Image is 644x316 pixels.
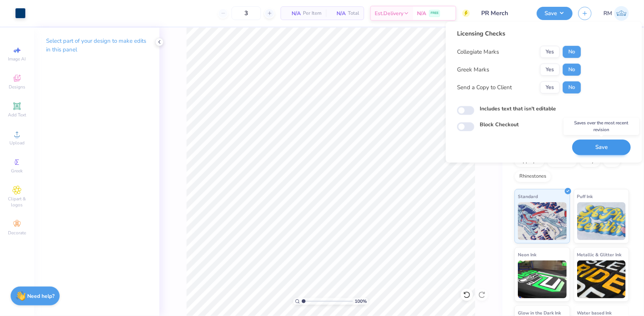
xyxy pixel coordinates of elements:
button: Yes [540,64,560,76]
span: Puff Ink [577,192,593,200]
strong: Need help? [28,293,55,300]
span: N/A [330,9,346,17]
span: Metallic & Glitter Ink [577,251,622,259]
button: Save [537,7,573,20]
img: Metallic & Glitter Ink [577,260,626,298]
label: Block Checkout [480,121,519,129]
img: Roberta Manuel [614,6,629,21]
span: Standard [518,192,538,200]
div: Licensing Checks [457,29,581,38]
span: Neon Ink [518,251,536,259]
span: Designs [9,84,25,90]
div: Send a Copy to Client [457,83,512,92]
span: Est. Delivery [375,9,403,17]
div: Collegiate Marks [457,48,499,56]
span: RM [604,9,612,18]
img: Puff Ink [577,202,626,240]
input: – – [232,6,261,20]
span: Image AI [8,56,26,62]
button: No [563,81,581,93]
span: N/A [286,9,301,17]
span: Greek [11,168,23,174]
span: Total [348,9,359,17]
button: No [563,46,581,58]
button: No [563,64,581,76]
span: Clipart & logos [4,196,30,208]
span: Decorate [8,230,26,236]
button: Yes [540,46,560,58]
img: Standard [518,202,567,240]
span: N/A [417,9,426,17]
span: Add Text [8,112,26,118]
button: Yes [540,81,560,93]
span: FREE [431,11,439,16]
div: Rhinestones [514,171,551,182]
a: RM [604,6,629,21]
div: Saves over the most recent revision [564,118,639,135]
span: 100 % [355,298,367,305]
p: Select part of your design to make edits in this panel [46,37,147,54]
span: Per Item [303,9,321,17]
button: Save [572,139,631,155]
div: Greek Marks [457,65,489,74]
input: Untitled Design [476,6,531,21]
img: Neon Ink [518,260,567,298]
label: Includes text that isn't editable [480,105,556,113]
span: Upload [9,140,25,146]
